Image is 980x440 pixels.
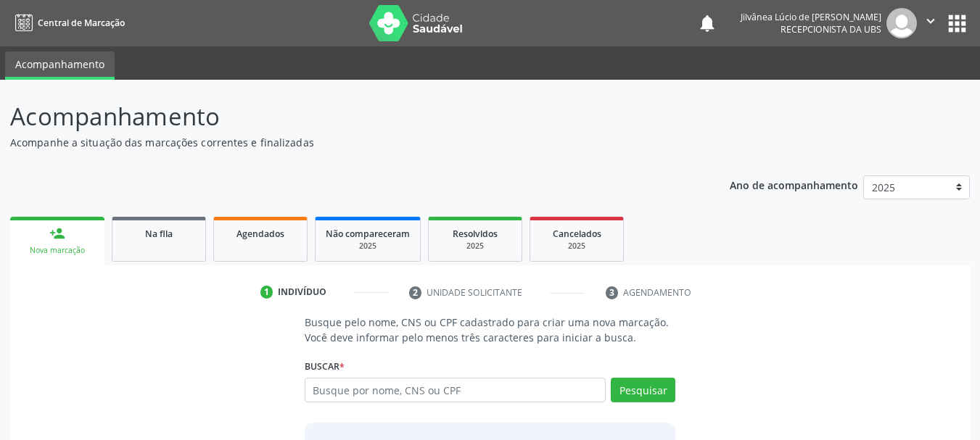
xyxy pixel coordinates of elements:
[305,315,676,345] p: Busque pelo nome, CNS ou CPF cadastrado para criar uma nova marcação. Você deve informar pelo men...
[730,175,858,194] p: Ano de acompanhamento
[20,245,94,256] div: Nova marcação
[917,8,944,38] button: 
[553,228,601,240] span: Cancelados
[326,228,410,240] span: Não compareceram
[236,228,284,240] span: Agendados
[10,11,125,35] a: Central de Marcação
[439,241,511,252] div: 2025
[923,13,939,29] i: 
[10,99,682,135] p: Acompanhamento
[305,378,606,402] input: Busque por nome, CNS ou CPF
[697,13,717,33] button: notifications
[453,228,498,240] span: Resolvidos
[260,286,273,299] div: 1
[326,241,410,252] div: 2025
[305,355,345,378] label: Buscar
[10,135,682,150] p: Acompanhe a situação das marcações correntes e finalizadas
[49,225,65,241] div: person_add
[5,51,115,80] a: Acompanhamento
[145,228,173,240] span: Na fila
[944,11,970,36] button: apps
[38,17,125,29] span: Central de Marcação
[741,11,881,23] div: Jilvânea Lúcio de [PERSON_NAME]
[611,378,675,402] button: Pesquisar
[781,23,881,36] span: Recepcionista da UBS
[886,8,917,38] img: img
[278,286,326,299] div: Indivíduo
[540,241,613,252] div: 2025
